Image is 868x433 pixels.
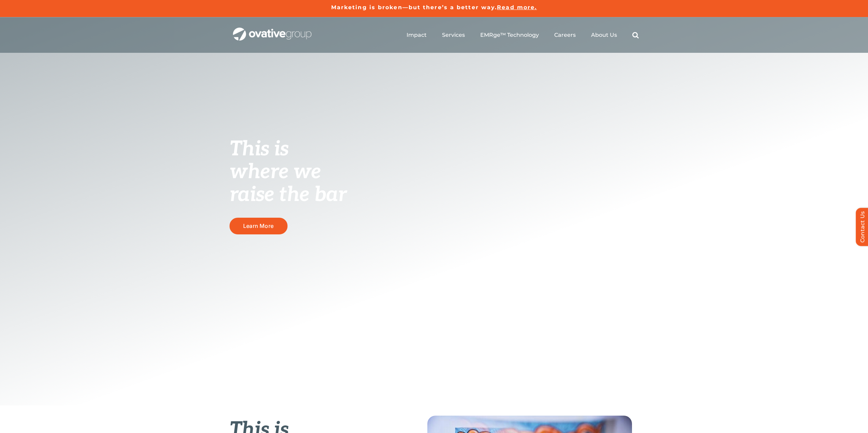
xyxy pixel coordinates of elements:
a: Learn More [230,218,288,234]
nav: Menu [407,24,639,46]
a: Impact [407,32,427,38]
span: where we raise the bar [230,160,347,207]
span: Learn More [243,223,274,229]
a: Search [632,32,639,38]
a: Marketing is broken—but there’s a better way. [331,4,497,11]
a: Services [442,32,465,38]
a: About Us [591,32,617,38]
a: OG_Full_horizontal_WHT [233,27,311,33]
span: This is [230,137,289,161]
a: Read more. [497,4,537,11]
a: EMRge™ Technology [480,32,539,38]
a: Careers [554,32,576,38]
